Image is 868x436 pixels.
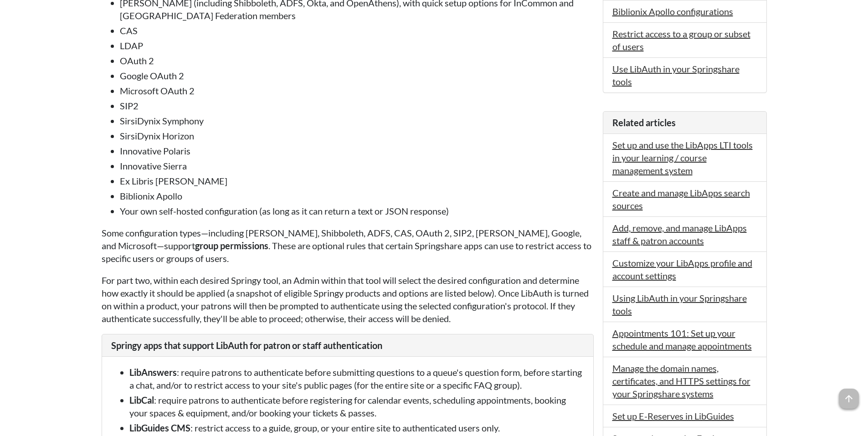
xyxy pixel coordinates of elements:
a: Customize your LibApps profile and account settings [612,257,752,281]
li: Microsoft OAuth 2 [120,84,594,97]
li: Ex Libris [PERSON_NAME] [120,174,594,187]
a: Add, remove, and manage LibApps staff & patron accounts [612,222,747,246]
p: Some configuration types—including [PERSON_NAME], Shibboleth, ADFS, CAS, OAuth 2, SIP2, [PERSON_N... [102,226,594,265]
a: Set up and use the LibApps LTI tools in your learning / course management system [612,139,753,176]
a: Use LibAuth in your Springshare tools [612,63,740,87]
a: Create and manage LibApps search sources [612,187,750,211]
a: Restrict access to a group or subset of users [612,28,750,52]
a: Biblionix Apollo configurations [612,6,733,17]
li: OAuth 2 [120,54,594,67]
li: : require patrons to authenticate before submitting questions to a queue's question form, before ... [129,366,584,391]
p: For part two, within each desired Springy tool, an Admin within that tool will select the desired... [102,274,594,325]
span: LibGuides CMS [129,422,190,433]
span: Related articles [612,117,676,128]
li: : require patrons to authenticate before registering for calendar events, scheduling appointments... [129,394,584,419]
a: arrow_upward [839,390,859,400]
li: Your own self-hosted configuration (as long as it can return a text or JSON response) [120,205,594,217]
li: Biblionix Apollo [120,190,594,202]
li: Google OAuth 2 [120,69,594,82]
strong: group permissions [195,240,268,251]
a: Using LibAuth in your Springshare tools [612,292,747,316]
li: CAS [120,24,594,37]
strong: LibAnswers [129,367,177,378]
span: Springy apps that support LibAuth for patron or staff authentication [111,340,382,351]
li: SirsiDynix Symphony [120,114,594,127]
a: Appointments 101: Set up your schedule and manage appointments [612,328,752,351]
a: Manage the domain names, certificates, and HTTPS settings for your Springshare systems [612,363,750,399]
li: SirsiDynix Horizon [120,129,594,142]
li: LDAP [120,39,594,52]
span: LibCal [129,395,154,405]
li: Innovative Polaris [120,144,594,157]
li: SIP2 [120,99,594,112]
li: Innovative Sierra [120,159,594,172]
a: Set up E-Reserves in LibGuides [612,410,734,421]
li: : restrict access to a guide, group, or your entire site to authenticated users only. [129,421,584,434]
span: arrow_upward [839,389,859,409]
